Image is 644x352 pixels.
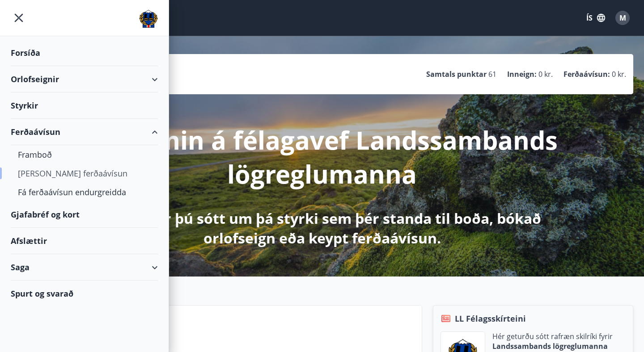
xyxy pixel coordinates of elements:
div: Spurt og svarað [11,281,158,306]
div: Ferðaávísun [11,119,158,145]
div: Framboð [18,145,151,164]
button: ÍS [581,10,610,26]
button: menu [11,10,27,26]
span: M [619,13,626,23]
p: Næstu helgi [76,328,415,343]
div: Fá ferðaávísun endurgreidda [18,183,151,201]
div: Afslættir [11,228,158,254]
p: Ferðaávísun : [563,69,610,79]
span: 0 kr. [612,69,626,79]
button: M [612,7,633,29]
p: Landssambands lögreglumanna [492,341,613,351]
span: 61 [488,69,496,79]
span: 0 kr. [538,69,553,79]
p: Samtals punktar [426,69,487,79]
div: [PERSON_NAME] ferðaávísun [18,164,151,183]
div: Orlofseignir [11,66,158,92]
span: LL Félagsskírteini [455,313,526,324]
div: Forsíða [11,40,158,66]
div: Gjafabréf og kort [11,201,158,228]
img: union_logo [139,10,158,28]
div: Styrkir [11,92,158,119]
p: Hér getur þú sótt um þá styrki sem þér standa til boða, bókað orlofseign eða keypt ferðaávísun. [86,209,558,248]
p: Inneign : [507,69,537,79]
p: Velkomin á félagavef Landssambands lögreglumanna [86,123,558,191]
div: Saga [11,254,158,281]
p: Hér geturðu sótt rafræn skilríki fyrir [492,331,613,341]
